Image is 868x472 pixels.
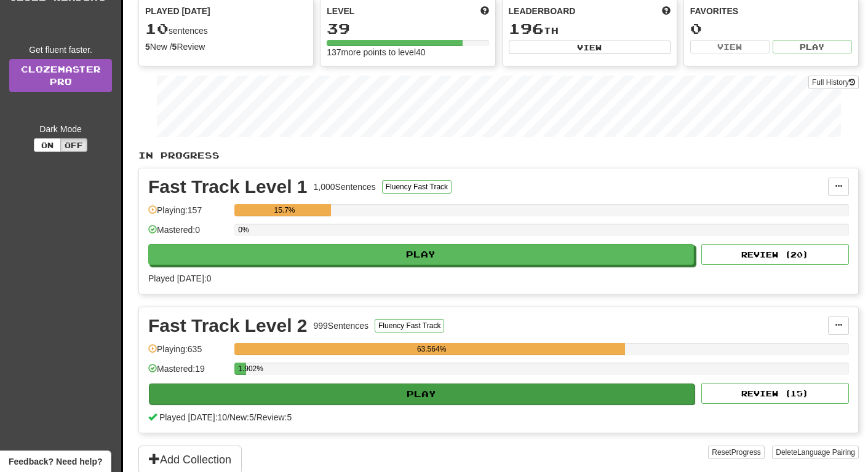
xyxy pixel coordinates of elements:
div: Mastered: 19 [148,363,228,383]
button: Off [60,138,87,152]
span: This week in points, UTC [662,5,671,17]
button: Play [148,244,694,265]
div: th [509,21,671,37]
button: Review (20) [701,244,849,265]
div: 1.902% [238,363,246,375]
div: Playing: 157 [148,204,228,224]
span: Open feedback widget [9,455,102,468]
button: ResetProgress [708,446,764,459]
span: Progress [731,448,761,457]
div: 137 more points to level 40 [327,46,488,58]
button: Review (15) [701,383,849,404]
div: Mastered: 0 [148,224,228,244]
span: Language Pairing [797,448,855,457]
button: Play [773,40,852,53]
div: 0 [690,21,852,36]
div: Fast Track Level 2 [148,317,308,335]
button: Full History [808,76,859,89]
div: New / Review [145,41,307,53]
button: DeleteLanguage Pairing [772,446,859,459]
strong: 5 [172,42,177,52]
button: View [690,40,770,53]
a: ClozemasterPro [9,59,112,92]
span: / [227,412,229,422]
span: 10 [145,20,169,37]
div: 15.7% [238,204,331,216]
div: 63.564% [238,343,625,355]
div: Playing: 635 [148,343,228,363]
strong: 5 [145,42,150,52]
span: Leaderboard [509,5,576,17]
span: / [254,412,257,422]
div: Dark Mode [9,123,112,135]
button: Fluency Fast Track [382,180,452,194]
div: Get fluent faster. [9,44,112,56]
span: Played [DATE]: 0 [148,273,211,283]
div: Favorites [690,5,852,17]
p: In Progress [138,149,859,162]
span: Played [DATE] [145,5,210,17]
div: sentences [145,21,307,37]
span: New: 5 [229,412,254,422]
button: On [34,138,61,152]
span: Score more points to level up [480,5,489,17]
div: 999 Sentences [314,320,369,332]
button: Fluency Fast Track [375,319,444,332]
button: View [509,41,671,54]
span: Played [DATE]: 10 [159,412,227,422]
span: Level [327,5,354,17]
button: Play [149,383,695,404]
div: Fast Track Level 1 [148,178,308,196]
div: 1,000 Sentences [314,181,376,193]
div: 39 [327,21,488,36]
span: 196 [509,20,544,37]
span: Review: 5 [257,412,292,422]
